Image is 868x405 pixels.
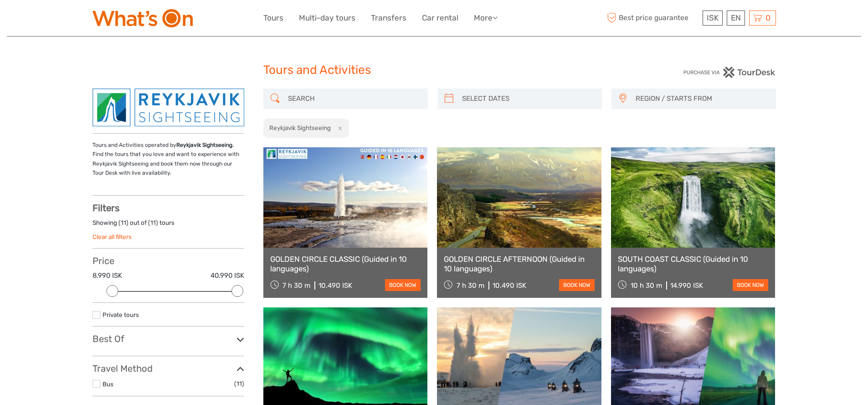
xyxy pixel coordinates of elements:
h2: Reykjavik Sightseeing [269,124,331,131]
a: More [474,11,498,25]
div: Showing ( ) out of ( ) tours [92,218,244,233]
a: GOLDEN CIRCLE AFTERNOON (Guided in 10 languages) [444,254,595,273]
span: 10 h 30 m [631,281,662,290]
a: GOLDEN CIRCLE CLASSIC (Guided in 10 languages) [270,254,421,273]
strong: Filters [92,202,119,213]
a: SOUTH COAST CLASSIC (Guided in 10 languages) [618,254,769,273]
button: x [332,123,344,133]
img: PurchaseViaTourDesk.png [683,67,776,78]
a: Bus [103,380,113,388]
img: What's On [92,9,193,27]
p: Tours and Activities operated by . Find the tours that you love and want to experience with Reykj... [92,140,244,178]
div: 14.990 ISK [670,281,703,290]
div: 10.490 ISK [493,281,526,290]
strong: Reykjavik Sightseeing [176,142,232,148]
h3: Best Of [92,333,244,344]
a: Private tours [103,311,139,318]
span: ISK [707,13,719,22]
img: 658-1_logo_thumbnail.png [92,88,244,126]
h3: Price [92,255,244,266]
a: book now [733,279,768,291]
div: 10.490 ISK [318,281,352,290]
label: 11 [121,218,126,227]
label: 8.990 ISK [92,271,122,280]
a: Tours [263,11,283,25]
h3: Travel Method [92,363,244,374]
span: 0 [764,13,772,22]
label: 40.990 ISK [211,271,244,280]
a: Multi-day tours [299,11,355,25]
a: Car rental [422,11,458,25]
span: Best price guarantee [605,10,700,26]
span: 7 h 30 m [457,281,484,290]
span: (11) [234,379,244,389]
input: SELECT DATES [458,91,597,107]
a: Clear all filters [92,233,132,240]
a: book now [559,279,595,291]
button: REGION / STARTS FROM [632,91,771,106]
input: SEARCH [284,91,423,107]
label: 11 [150,218,156,227]
div: EN [727,10,745,26]
a: Transfers [371,11,406,25]
a: book now [385,279,421,291]
span: 7 h 30 m [282,281,310,290]
h1: Tours and Activities [263,63,605,78]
